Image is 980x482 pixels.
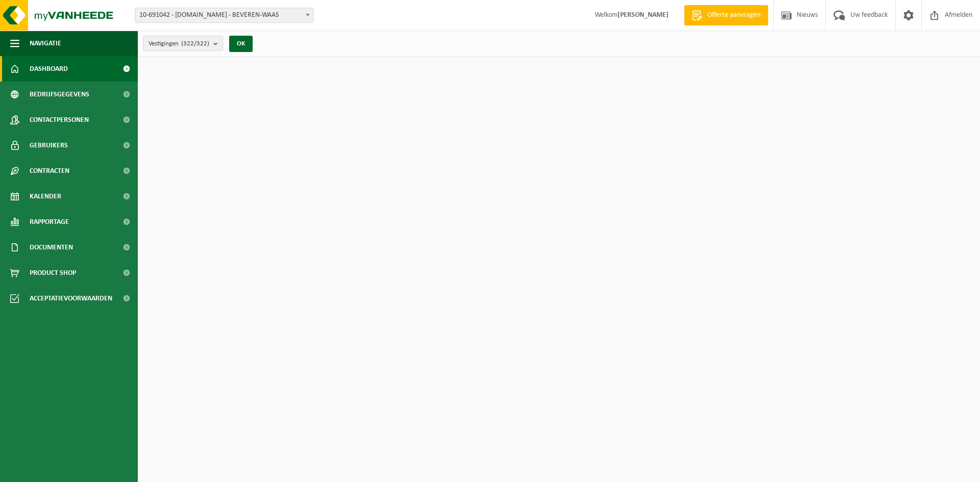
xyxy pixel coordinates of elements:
a: Offerte aanvragen [684,5,768,26]
iframe: chat widget [5,460,170,482]
span: Vestigingen [149,36,209,52]
span: Kalender [30,184,61,209]
span: 10-691042 - LAMMERTYN.NET - BEVEREN-WAAS [135,8,313,23]
span: Navigatie [30,31,61,56]
strong: [PERSON_NAME] [618,11,669,19]
span: Offerte aanvragen [705,10,763,20]
span: Product Shop [30,260,76,286]
button: Vestigingen(322/322) [143,36,223,51]
span: Dashboard [30,56,68,82]
span: 10-691042 - LAMMERTYN.NET - BEVEREN-WAAS [135,8,313,22]
count: (322/322) [181,40,209,47]
button: OK [229,36,253,52]
span: Acceptatievoorwaarden [30,286,112,311]
span: Bedrijfsgegevens [30,82,89,107]
span: Rapportage [30,209,69,235]
span: Contactpersonen [30,107,89,133]
span: Contracten [30,158,69,184]
span: Gebruikers [30,133,68,158]
span: Documenten [30,235,73,260]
